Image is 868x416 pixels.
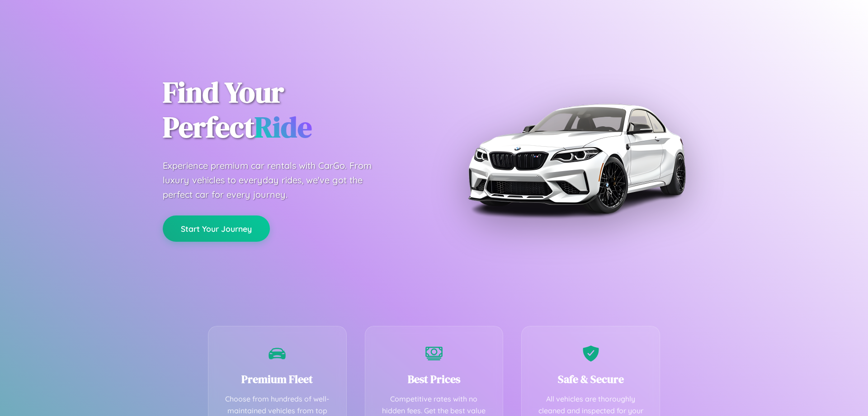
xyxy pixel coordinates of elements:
[222,372,333,387] h3: Premium Fleet
[379,372,490,387] h3: Best Prices
[463,45,689,272] img: Premium BMW car rental vehicle
[163,215,270,242] button: Start Your Journey
[535,372,646,387] h3: Safe & Secure
[163,158,389,202] p: Experience premium car rentals with CarGo. From luxury vehicles to everyday rides, we've got the ...
[163,75,420,145] h1: Find Your Perfect
[255,107,312,147] span: Ride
